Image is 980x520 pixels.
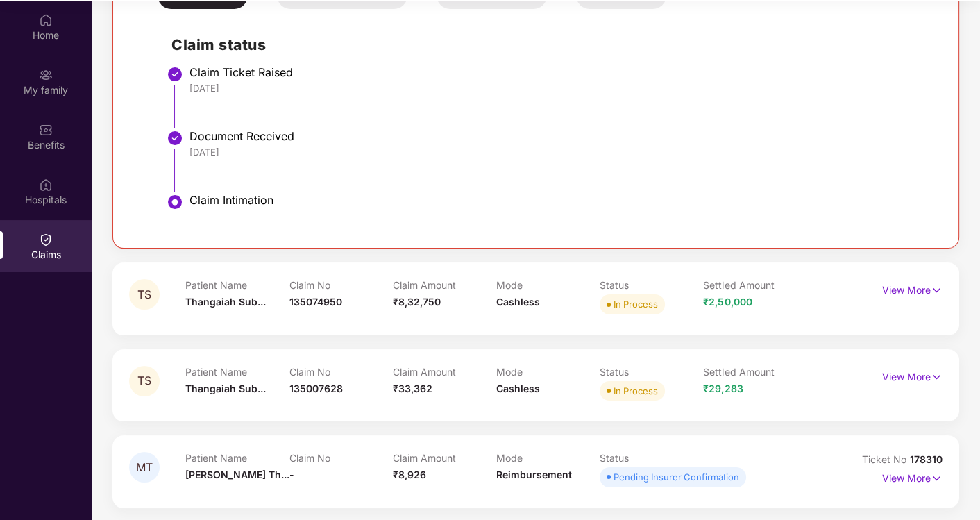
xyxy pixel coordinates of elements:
img: svg+xml;base64,PHN2ZyBpZD0iU3RlcC1Eb25lLTMyeDMyIiB4bWxucz0iaHR0cDovL3d3dy53My5vcmcvMjAwMC9zdmciIH... [167,130,183,146]
img: svg+xml;base64,PHN2ZyB4bWxucz0iaHR0cDovL3d3dy53My5vcmcvMjAwMC9zdmciIHdpZHRoPSIxNyIgaGVpZ2h0PSIxNy... [931,471,943,486]
p: Claim No [289,452,393,464]
span: 135007628 [289,383,343,394]
p: Settled Amount [703,279,806,291]
p: Status [600,279,703,291]
div: Document Received [189,129,928,143]
img: svg+xml;base64,PHN2ZyBpZD0iSG9zcGl0YWxzIiB4bWxucz0iaHR0cDovL3d3dy53My5vcmcvMjAwMC9zdmciIHdpZHRoPS... [39,178,53,192]
img: svg+xml;base64,PHN2ZyB3aWR0aD0iMjAiIGhlaWdodD0iMjAiIHZpZXdCb3g9IjAgMCAyMCAyMCIgZmlsbD0ibm9uZSIgeG... [39,68,53,82]
span: MT [136,462,153,473]
div: [DATE] [189,146,928,158]
span: ₹2,50,000 [703,296,752,308]
span: ₹8,32,750 [393,296,441,308]
p: Patient Name [185,366,289,378]
span: Reimbursement [496,469,572,480]
span: ₹33,362 [393,383,432,394]
p: Patient Name [185,452,289,464]
img: svg+xml;base64,PHN2ZyB4bWxucz0iaHR0cDovL3d3dy53My5vcmcvMjAwMC9zdmciIHdpZHRoPSIxNyIgaGVpZ2h0PSIxNy... [931,369,943,385]
p: Claim No [289,279,393,291]
span: TS [137,375,151,387]
p: Patient Name [185,279,289,291]
p: View More [882,467,943,486]
p: Mode [496,366,600,378]
img: svg+xml;base64,PHN2ZyBpZD0iSG9tZSIgeG1sbnM9Imh0dHA6Ly93d3cudzMub3JnLzIwMDAvc3ZnIiB3aWR0aD0iMjAiIG... [39,13,53,27]
img: svg+xml;base64,PHN2ZyBpZD0iU3RlcC1BY3RpdmUtMzJ4MzIiIHhtbG5zPSJodHRwOi8vd3d3LnczLm9yZy8yMDAwL3N2Zy... [167,194,183,210]
p: View More [882,279,943,298]
div: In Process [614,297,658,311]
span: ₹8,926 [393,469,426,480]
span: Cashless [496,296,540,308]
div: In Process [614,384,658,398]
img: svg+xml;base64,PHN2ZyBpZD0iQ2xhaW0iIHhtbG5zPSJodHRwOi8vd3d3LnczLm9yZy8yMDAwL3N2ZyIgd2lkdGg9IjIwIi... [39,233,53,246]
p: Status [600,366,703,378]
img: svg+xml;base64,PHN2ZyBpZD0iQmVuZWZpdHMiIHhtbG5zPSJodHRwOi8vd3d3LnczLm9yZy8yMDAwL3N2ZyIgd2lkdGg9Ij... [39,123,53,137]
p: Mode [496,279,600,291]
span: Ticket No [862,453,910,465]
p: Settled Amount [703,366,806,378]
span: - [289,469,294,480]
p: Claim Amount [393,279,496,291]
span: 135074950 [289,296,342,308]
span: Cashless [496,383,540,394]
span: Thangaiah Sub... [185,383,266,394]
h2: Claim status [171,33,928,56]
span: Thangaiah Sub... [185,296,266,308]
p: Claim Amount [393,452,496,464]
img: svg+xml;base64,PHN2ZyBpZD0iU3RlcC1Eb25lLTMyeDMyIiB4bWxucz0iaHR0cDovL3d3dy53My5vcmcvMjAwMC9zdmciIH... [167,66,183,83]
div: [DATE] [189,82,928,94]
p: View More [882,366,943,385]
p: Status [600,452,703,464]
span: 178310 [910,453,943,465]
span: [PERSON_NAME] Th... [185,469,289,480]
p: Claim Amount [393,366,496,378]
div: Claim Ticket Raised [189,65,928,79]
span: ₹29,283 [703,383,743,394]
p: Mode [496,452,600,464]
div: Claim Intimation [189,193,928,207]
div: Pending Insurer Confirmation [614,470,739,484]
p: Claim No [289,366,393,378]
img: svg+xml;base64,PHN2ZyB4bWxucz0iaHR0cDovL3d3dy53My5vcmcvMjAwMC9zdmciIHdpZHRoPSIxNyIgaGVpZ2h0PSIxNy... [931,283,943,298]
span: TS [137,289,151,301]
